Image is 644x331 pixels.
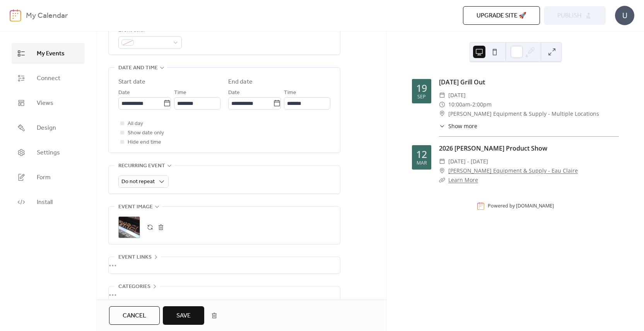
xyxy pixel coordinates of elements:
div: ​ [439,157,445,166]
button: Cancel [109,306,160,325]
span: Show more [448,122,477,130]
button: Save [163,306,204,325]
span: Event links [118,253,152,262]
button: Upgrade site 🚀 [463,6,540,25]
span: Categories [118,282,150,292]
span: Form [37,173,51,182]
a: Install [12,192,85,213]
span: Views [37,99,53,108]
a: [PERSON_NAME] Equipment & Supply - Eau Claire [448,166,578,175]
span: Save [176,311,191,321]
span: Date and time [118,63,158,73]
div: Powered by [488,203,554,209]
a: Settings [12,142,85,163]
a: My Events [12,43,85,64]
span: [PERSON_NAME] Equipment & Supply - Multiple Locations [448,109,599,118]
div: ​ [439,122,445,130]
div: [DATE] Grill Out [439,77,619,87]
span: Cancel [123,311,146,321]
div: U [615,6,634,25]
span: - [470,100,472,109]
span: Date [118,88,130,98]
div: Event color [118,26,180,35]
div: ​ [439,109,445,118]
button: ​Show more [439,122,477,130]
a: 2026 [PERSON_NAME] Product Show [439,144,547,153]
div: ​ [439,175,445,185]
div: ​ [439,91,445,100]
a: [DOMAIN_NAME] [516,203,554,209]
span: Install [37,198,53,207]
span: Date [228,88,240,98]
div: 12 [416,149,427,159]
div: Sep [417,94,426,99]
div: ​ [439,166,445,175]
div: End date [228,77,253,87]
span: Connect [37,74,60,83]
span: Settings [37,148,60,158]
span: Do not repeat [121,177,155,187]
span: Show date only [128,129,164,138]
img: logo [10,9,21,22]
a: Connect [12,68,85,89]
span: Time [284,88,296,98]
span: Hide end time [128,138,161,147]
div: ; [118,216,140,238]
span: Recurring event [118,161,165,171]
a: Views [12,93,85,113]
div: Start date [118,77,145,87]
b: My Calendar [26,9,68,23]
span: Time [174,88,186,98]
span: Upgrade site 🚀 [477,11,526,21]
span: All day [128,119,143,129]
span: 10:00am [448,100,470,109]
span: My Events [37,49,65,58]
span: 2:00pm [472,100,492,109]
div: ••• [109,286,340,303]
div: 19 [416,83,427,93]
div: Mar [417,161,427,166]
div: ​ [439,100,445,109]
a: Form [12,167,85,188]
span: [DATE] [448,91,466,100]
span: Event image [118,202,153,212]
div: ••• [109,257,340,273]
a: Learn More [448,176,478,184]
span: Design [37,123,56,133]
span: [DATE] - [DATE] [448,157,488,166]
a: Design [12,117,85,138]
